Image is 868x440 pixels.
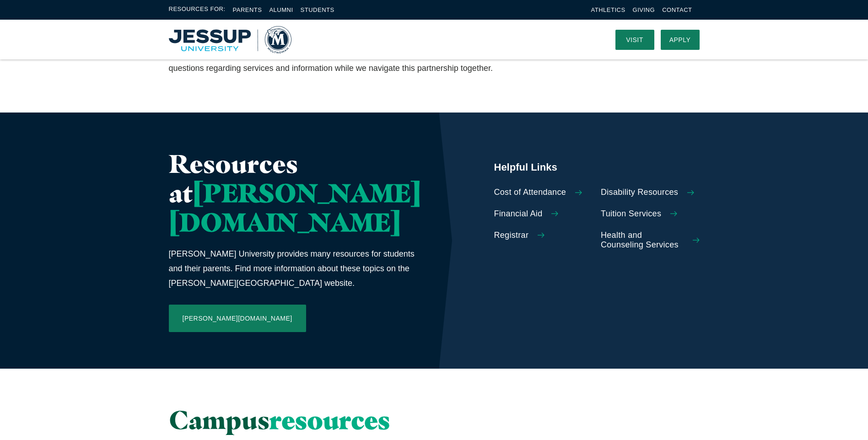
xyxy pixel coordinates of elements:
a: Contact [662,6,692,13]
span: Registrar [494,231,529,241]
a: Registrar [494,231,593,241]
span: [PERSON_NAME][DOMAIN_NAME] [169,177,421,238]
span: Resources For: [169,5,226,15]
p: [PERSON_NAME] University provides many resources for students and their parents. Find more inform... [169,247,421,291]
a: [PERSON_NAME][DOMAIN_NAME] [169,305,306,332]
p: Below are links to the [PERSON_NAME][GEOGRAPHIC_DATA] website to help assist in questions regardi... [169,46,517,76]
a: Giving [633,6,655,13]
span: resources [270,404,390,435]
span: Financial Aid [494,209,543,219]
a: Alumni [269,6,293,13]
a: Visit [615,30,654,50]
img: Multnomah University Logo [169,26,291,54]
span: Cost of Attendance [494,188,566,198]
a: Students [301,6,334,13]
a: Apply [661,30,700,50]
a: Health and Counseling Services [601,231,700,250]
a: Athletics [591,6,625,13]
h5: Helpful Links [494,161,700,174]
a: Home [169,26,291,54]
a: Parents [233,6,262,13]
a: Cost of Attendance [494,188,593,198]
h2: Resources at [169,149,421,237]
a: Tuition Services [601,209,700,219]
a: Disability Resources [601,188,700,198]
span: Health and Counseling Services [601,231,684,250]
h2: Campus [169,405,517,435]
span: Disability Resources [601,188,678,198]
a: Financial Aid [494,209,593,219]
span: Tuition Services [601,209,661,219]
